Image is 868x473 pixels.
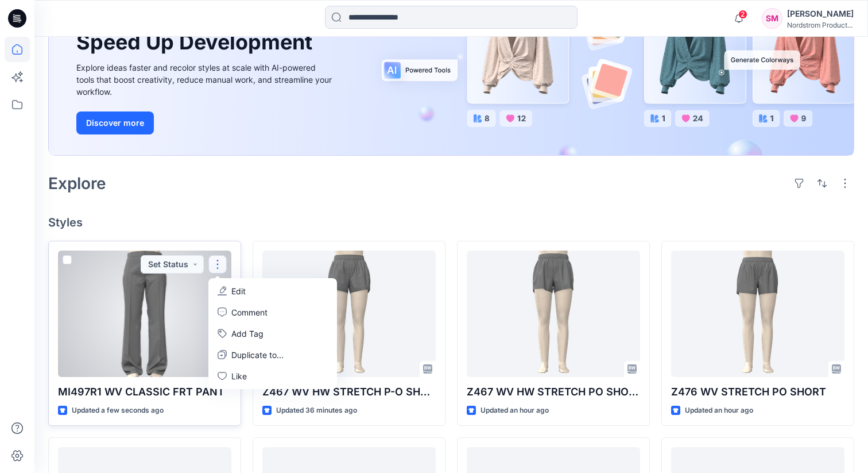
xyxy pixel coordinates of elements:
p: Updated an hour ago [685,405,753,417]
a: MI497R1 WV CLASSIC FRT PANT [58,251,231,377]
button: Add Tag [211,323,335,344]
a: Z476 WV STRETCH PO SHORT [671,251,844,377]
p: Z467 WV HW STRETCH PO SHORT [467,384,640,400]
div: Nordstrom Product... [787,21,854,29]
p: Comment [231,306,268,318]
p: Z467 WV HW STRETCH P-O SHORT [262,384,436,400]
p: Updated an hour ago [480,405,549,417]
p: Updated 36 minutes ago [276,405,357,417]
p: Duplicate to... [231,349,284,361]
a: Edit [211,280,335,302]
span: 2 [738,10,747,19]
button: Discover more [76,111,154,134]
a: Z467 WV HW STRETCH PO SHORT [467,251,640,377]
p: Z476 WV STRETCH PO SHORT [671,384,844,400]
div: [PERSON_NAME] [787,7,854,21]
p: Updated a few seconds ago [72,405,164,417]
div: Explore ideas faster and recolor styles at scale with AI-powered tools that boost creativity, red... [76,61,335,98]
p: MI497R1 WV CLASSIC FRT PANT [58,384,231,400]
a: Discover more [76,111,335,134]
div: SM [762,8,782,29]
p: Like [231,370,247,382]
p: Edit [231,285,246,297]
a: Z467 WV HW STRETCH P-O SHORT [262,251,436,377]
h4: Styles [48,216,854,229]
h2: Explore [48,174,106,193]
